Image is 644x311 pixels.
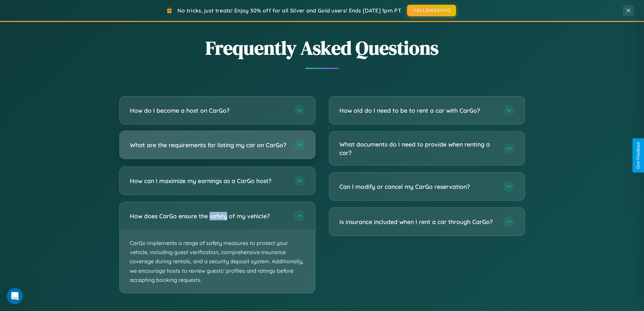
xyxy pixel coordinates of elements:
[339,218,497,226] h3: Is insurance included when I rent a car through CarGo?
[7,288,23,304] iframe: Intercom live chat
[119,35,525,61] h2: Frequently Asked Questions
[130,212,287,220] h3: How does CarGo ensure the safety of my vehicle?
[339,106,497,115] h3: How old do I need to be to rent a car with CarGo?
[130,106,287,115] h3: How do I become a host on CarGo?
[636,142,641,169] div: Give Feedback
[177,7,402,14] span: No tricks, just treats! Enjoy 30% off for all Silver and Gold users! Ends [DATE] 1pm PT.
[407,5,456,16] button: HALLOWEEN30
[130,177,287,185] h3: How can I maximize my earnings as a CarGo host?
[339,182,497,191] h3: Can I modify or cancel my CarGo reservation?
[130,141,287,149] h3: What are the requirements for listing my car on CarGo?
[120,230,315,293] p: CarGo implements a range of safety measures to protect your vehicle, including guest verification...
[339,140,497,157] h3: What documents do I need to provide when renting a car?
